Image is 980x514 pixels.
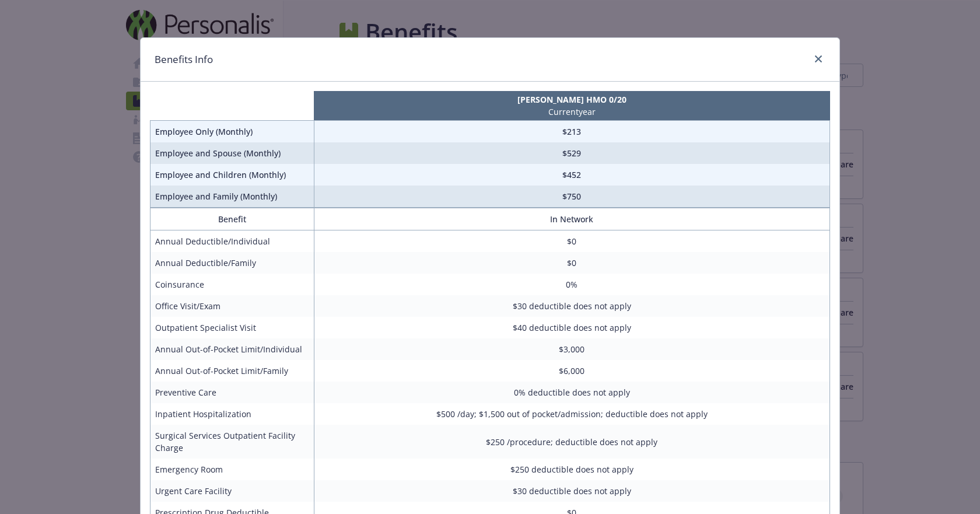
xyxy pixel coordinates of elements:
td: $6,000 [314,360,829,382]
td: $3,000 [314,338,829,360]
td: Annual Out-of-Pocket Limit/Individual [150,338,314,360]
td: Emergency Room [150,459,314,480]
td: $250 deductible does not apply [314,459,829,480]
td: Employee and Family (Monthly) [150,186,314,208]
td: Preventive Care [150,382,314,403]
td: $40 deductible does not apply [314,317,829,338]
td: Employee Only (Monthly) [150,121,314,143]
td: Urgent Care Facility [150,480,314,502]
td: Surgical Services Outpatient Facility Charge [150,425,314,459]
td: Office Visit/Exam [150,295,314,317]
td: $213 [314,121,829,143]
td: Employee and Children (Monthly) [150,164,314,186]
td: Annual Deductible/Family [150,252,314,274]
td: 0% [314,274,829,295]
p: [PERSON_NAME] HMO 0/20 [316,93,827,106]
td: 0% deductible does not apply [314,382,829,403]
h1: Benefits Info [155,52,213,67]
td: Outpatient Specialist Visit [150,317,314,338]
th: In Network [314,208,829,230]
td: $30 deductible does not apply [314,295,829,317]
th: intentionally left blank [150,91,314,121]
td: Annual Deductible/Individual [150,230,314,253]
td: $500 /day; $1,500 out of pocket/admission; deductible does not apply [314,403,829,425]
th: Benefit [150,208,314,230]
td: $30 deductible does not apply [314,480,829,502]
td: $529 [314,142,829,164]
td: $452 [314,164,829,186]
td: Inpatient Hospitalization [150,403,314,425]
p: Current year [316,106,827,118]
td: $0 [314,230,829,253]
td: Annual Out-of-Pocket Limit/Family [150,360,314,382]
td: $250 /procedure; deductible does not apply [314,425,829,459]
td: Employee and Spouse (Monthly) [150,142,314,164]
td: $0 [314,252,829,274]
td: $750 [314,186,829,208]
td: Coinsurance [150,274,314,295]
a: close [811,52,825,66]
